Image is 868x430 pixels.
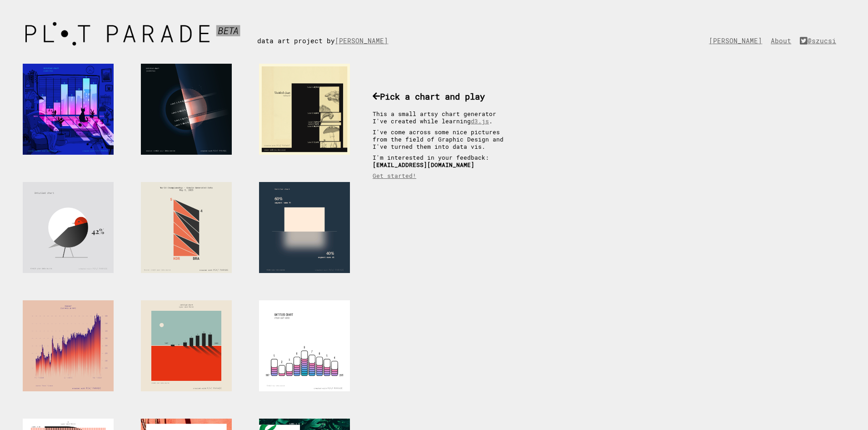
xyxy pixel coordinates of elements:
a: @szucsi [800,36,841,45]
p: I've come across some nice pictures from the field of Graphic Design and I've turned them into da... [373,128,514,150]
p: I'm interested in your feedback: [373,154,514,168]
a: About [771,36,796,45]
a: d3.js [471,117,489,125]
div: data art project by [257,18,402,45]
b: [EMAIL_ADDRESS][DOMAIN_NAME] [373,161,474,168]
h3: Pick a chart and play [373,91,514,102]
a: [PERSON_NAME] [709,36,767,45]
a: [PERSON_NAME] [335,36,393,45]
a: Get started! [373,172,416,179]
p: This a small artsy chart generator I've created while learning . [373,110,514,125]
